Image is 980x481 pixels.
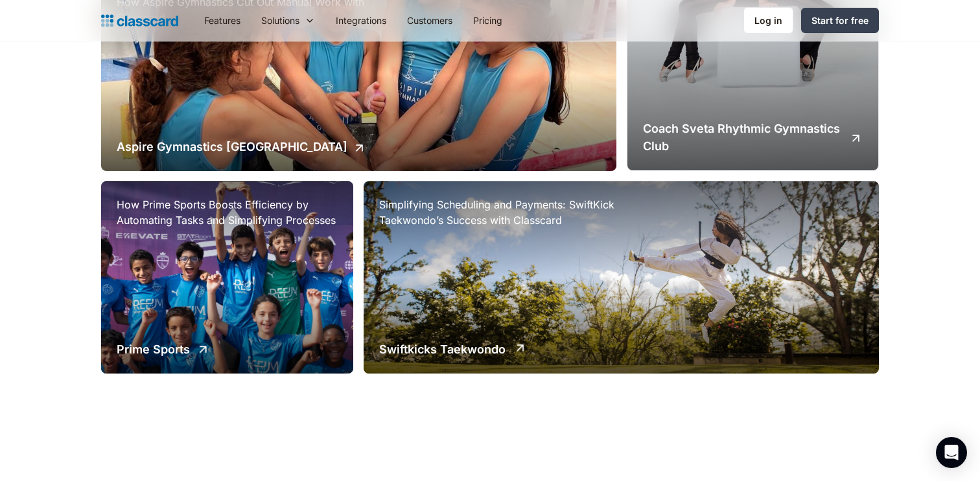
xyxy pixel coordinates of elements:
a: Start for free [801,8,879,33]
a: Pricing [463,6,513,35]
h3: How Prime Sports Boosts Efficiency by Automating Tasks and Simplifying Processes [117,197,338,228]
div: Open Intercom Messenger [936,437,967,468]
a: How Prime Sports Boosts Efficiency by Automating Tasks and Simplifying ProcessesPrime Sports [101,181,353,374]
a: Integrations [325,6,397,35]
a: Simplifying Scheduling and Payments: SwiftKick Taekwondo’s Success with ClasscardSwiftkicks Taekw... [364,181,879,374]
h2: Swiftkicks Taekwondo [379,341,506,358]
a: Customers [397,6,463,35]
a: Features [194,6,251,35]
h2: Aspire Gymnastics [GEOGRAPHIC_DATA] [117,138,347,155]
div: Start for free [811,14,869,27]
h3: Simplifying Scheduling and Payments: SwiftKick Taekwondo’s Success with Classcard [379,197,638,228]
a: home [101,12,178,30]
h2: Coach Sveta Rhythmic Gymnastics Club [643,120,844,155]
div: Log in [754,14,782,27]
a: Log in [743,7,793,34]
div: Solutions [261,14,299,27]
div: Solutions [251,6,325,35]
h2: Prime Sports [117,341,190,358]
